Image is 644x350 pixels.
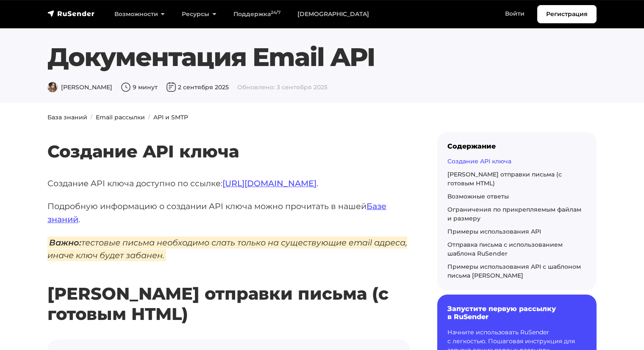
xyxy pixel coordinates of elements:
[47,9,95,18] img: RuSender
[447,305,586,321] h6: Запустите первую рассылку в RuSender
[47,201,386,224] a: Базе знаний
[121,82,131,92] img: Время чтения
[537,5,597,23] a: Регистрация
[47,113,87,121] a: База знаний
[47,83,112,91] span: [PERSON_NAME]
[153,113,188,121] a: API и SMTP
[222,178,316,188] a: [URL][DOMAIN_NAME]
[447,171,562,187] a: [PERSON_NAME] отправки письма (с готовым HTML)
[47,177,410,190] p: Создание API ключа доступно по ссылке: .
[237,83,328,91] span: Обновлено: 3 сентября 2025
[225,6,289,23] a: Поддержка24/7
[289,6,378,23] a: [DEMOGRAPHIC_DATA]
[166,82,176,92] img: Дата публикации
[47,237,407,262] em: тестовые письма необходимо слать только на существующие email адреса, иначе ключ будет забанен.
[447,228,541,235] a: Примеры использования API
[166,83,229,91] span: 2 сентября 2025
[447,157,511,165] a: Создание API ключа
[173,6,225,23] a: Ресурсы
[271,10,280,15] sup: 24/7
[497,5,533,22] a: Войти
[447,142,586,150] div: Содержание
[106,6,173,23] a: Возможности
[96,113,145,121] a: Email рассылки
[49,237,81,248] strong: Важно:
[47,116,410,162] h2: Создание API ключа
[42,113,602,122] nav: breadcrumb
[121,83,158,91] span: 9 минут
[447,193,509,200] a: Возможные ответы
[447,241,563,257] a: Отправка письма с использованием шаблона RuSender
[47,42,597,72] h1: Документация Email API
[47,259,410,324] h2: [PERSON_NAME] отправки письма (с готовым HTML)
[447,263,581,279] a: Примеры использования API с шаблоном письма [PERSON_NAME]
[47,200,410,226] p: Подробную информацию о создании API ключа можно прочитать в нашей .
[447,206,581,222] a: Ограничения по прикрепляемым файлам и размеру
